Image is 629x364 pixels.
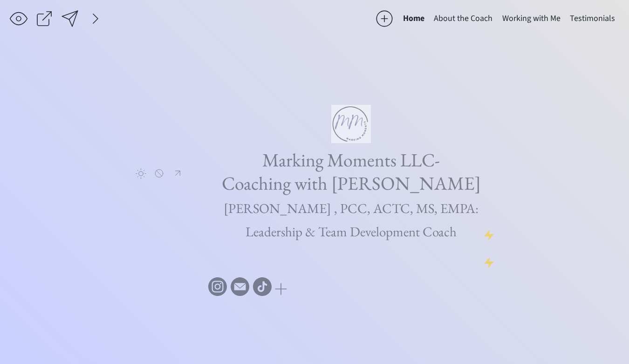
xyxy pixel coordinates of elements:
[565,9,620,28] button: Testimonials
[498,9,565,28] button: Working with Me
[246,223,457,240] span: Leadership & Team Development Coach
[398,9,429,28] button: Home
[206,105,496,241] h1: Marking Moments LLC- Coaching with [PERSON_NAME]
[331,105,371,143] img: MM%20Logo_Comp%20FINAL.jpg
[429,9,497,28] button: About the Coach
[224,199,479,217] span: [PERSON_NAME] , PCC, ACTC, MS, EMPA:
